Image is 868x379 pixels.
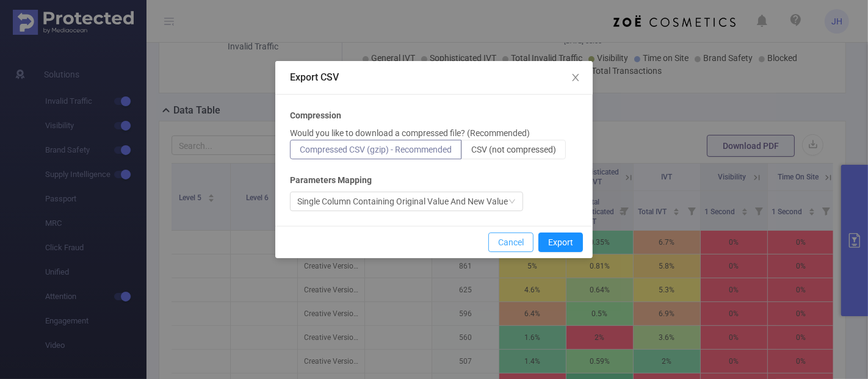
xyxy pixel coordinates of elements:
[508,198,516,206] i: icon: down
[571,73,580,82] i: icon: close
[471,145,556,154] span: CSV (not compressed)
[290,109,341,122] b: Compression
[290,174,372,187] b: Parameters Mapping
[297,192,508,211] div: Single Column Containing Original Value And New Value
[488,233,533,252] button: Cancel
[559,61,593,95] button: Close
[538,233,583,252] button: Export
[290,127,530,140] p: Would you like to download a compressed file? (Recommended)
[300,145,452,154] span: Compressed CSV (gzip) - Recommended
[290,71,578,84] div: Export CSV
